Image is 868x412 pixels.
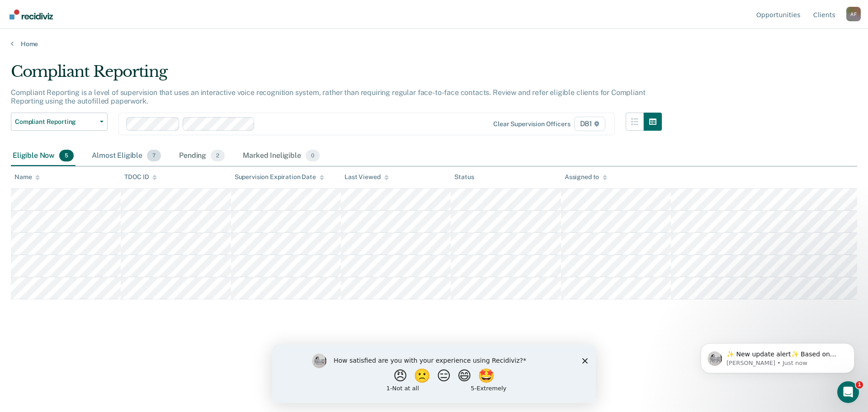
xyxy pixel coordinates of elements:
div: Compliant Reporting [11,62,662,88]
span: 0 [306,150,320,161]
div: Last Viewed [344,173,388,181]
div: Name [14,173,40,181]
span: 5 [59,150,74,161]
button: Profile dropdown button [846,7,861,21]
button: Compliant Reporting [11,113,108,131]
p: Message from Kim, sent Just now [39,35,156,43]
span: 1 [856,381,863,388]
p: Compliant Reporting is a level of supervision that uses an interactive voice recognition system, ... [11,88,645,105]
div: Status [454,173,474,181]
div: Almost Eligible7 [90,146,163,166]
div: Pending2 [177,146,226,166]
div: Eligible Now5 [11,146,75,166]
span: 7 [147,150,161,161]
a: Home [11,40,857,48]
div: Marked Ineligible0 [241,146,321,166]
div: TDOC ID [124,173,157,181]
div: A F [846,7,861,21]
div: Assigned to [565,173,607,181]
iframe: Survey by Kim from Recidiviz [272,345,596,403]
span: ✨ New update alert✨ Based on your feedback, we've made a few updates we wanted to share. 1. We ha... [39,26,156,204]
iframe: Intercom notifications message [687,324,868,388]
div: Supervision Expiration Date [235,173,324,181]
span: Compliant Reporting [15,118,96,126]
span: D81 [574,117,605,131]
img: Recidiviz [9,9,53,19]
span: 2 [211,150,225,161]
div: Clear supervision officers [493,120,570,128]
iframe: Intercom live chat [837,381,859,403]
